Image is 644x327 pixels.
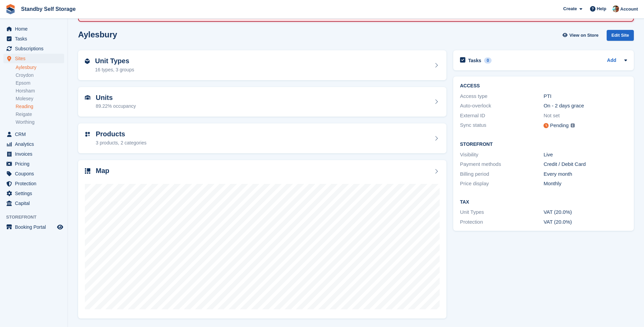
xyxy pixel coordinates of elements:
span: Coupons [15,169,56,178]
div: Edit Site [607,30,634,41]
img: unit-type-icn-2b2737a686de81e16bb02015468b77c625bbabd49415b5ef34ead5e3b44a266d.svg [85,58,90,64]
div: Protection [460,218,544,226]
div: Price display [460,180,544,188]
span: Protection [15,179,56,188]
a: menu [3,54,64,63]
span: Subscriptions [15,44,56,53]
a: menu [3,149,64,159]
span: Account [620,6,638,13]
div: Unit Types [460,208,544,216]
span: CRM [15,130,56,139]
h2: Tax [460,200,627,205]
div: Auto-overlock [460,102,544,110]
span: Home [15,24,56,34]
span: Capital [15,199,56,208]
span: Invoices [15,149,56,159]
div: 16 types, 3 groups [95,66,134,73]
div: Pending [550,122,569,130]
img: custom-product-icn-752c56ca05d30b4aa98f6f15887a0e09747e85b44ffffa43cff429088544963d.svg [85,132,90,137]
div: Not set [544,112,627,120]
a: menu [3,179,64,188]
a: menu [3,189,64,198]
div: Visibility [460,151,544,159]
a: Epsom [16,80,64,86]
a: menu [3,130,64,139]
span: Sites [15,54,56,63]
a: Aylesbury [16,64,64,71]
a: menu [3,159,64,169]
a: Edit Site [607,30,634,44]
div: Monthly [544,180,627,188]
a: View on Store [562,30,601,41]
img: unit-icn-7be61d7bf1b0ce9d3e12c5938cc71ed9869f7b940bace4675aadf7bd6d80202e.svg [85,95,90,100]
a: Products 3 products, 2 categories [78,123,446,153]
h2: Aylesbury [78,30,117,39]
a: menu [3,169,64,178]
span: View on Store [569,32,599,39]
a: menu [3,139,64,149]
div: Credit / Debit Card [544,160,627,168]
h2: Products [96,130,146,138]
img: icon-info-grey-7440780725fd019a000dd9b08b2336e03edf1995a4989e88bcd33f0948082b44.svg [571,123,575,127]
div: Every month [544,170,627,178]
a: Add [607,57,616,65]
h2: Map [96,167,109,175]
span: Help [597,5,606,12]
div: External ID [460,112,544,120]
a: Standby Self Storage [18,3,78,15]
div: Billing period [460,170,544,178]
span: Pricing [15,159,56,169]
a: Worthing [16,119,64,125]
a: menu [3,34,64,44]
h2: Unit Types [95,57,134,65]
h2: Units [96,94,136,102]
a: Preview store [56,223,64,231]
span: Analytics [15,139,56,149]
a: Croydon [16,72,64,79]
h2: ACCESS [460,83,627,89]
div: 3 products, 2 categories [96,139,146,147]
a: menu [3,24,64,34]
span: Create [563,5,577,12]
span: Booking Portal [15,222,56,232]
a: Map [78,160,446,319]
a: menu [3,222,64,232]
a: menu [3,44,64,53]
img: stora-icon-8386f47178a22dfd0bd8f6a31ec36ba5ce8667c1dd55bd0f319d3a0aa187defe.svg [5,4,16,14]
div: Sync status [460,121,544,130]
a: menu [3,199,64,208]
span: Storefront [6,214,68,221]
a: Reigate [16,111,64,118]
div: 0 [484,57,492,64]
div: 89.22% occupancy [96,103,136,110]
div: VAT (20.0%) [544,218,627,226]
div: Payment methods [460,160,544,168]
span: Settings [15,189,56,198]
img: map-icn-33ee37083ee616e46c38cad1a60f524a97daa1e2b2c8c0bc3eb3415660979fc1.svg [85,168,90,174]
h2: Storefront [460,142,627,147]
div: Live [544,151,627,159]
a: Molesey [16,96,64,102]
img: Michael Walker [612,5,619,12]
span: Tasks [15,34,56,44]
div: Access type [460,92,544,100]
a: Unit Types 16 types, 3 groups [78,50,446,80]
a: Reading [16,103,64,110]
a: Units 89.22% occupancy [78,87,446,117]
div: VAT (20.0%) [544,208,627,216]
div: PTI [544,92,627,100]
h2: Tasks [468,57,481,64]
a: Horsham [16,88,64,94]
div: On - 2 days grace [544,102,627,110]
